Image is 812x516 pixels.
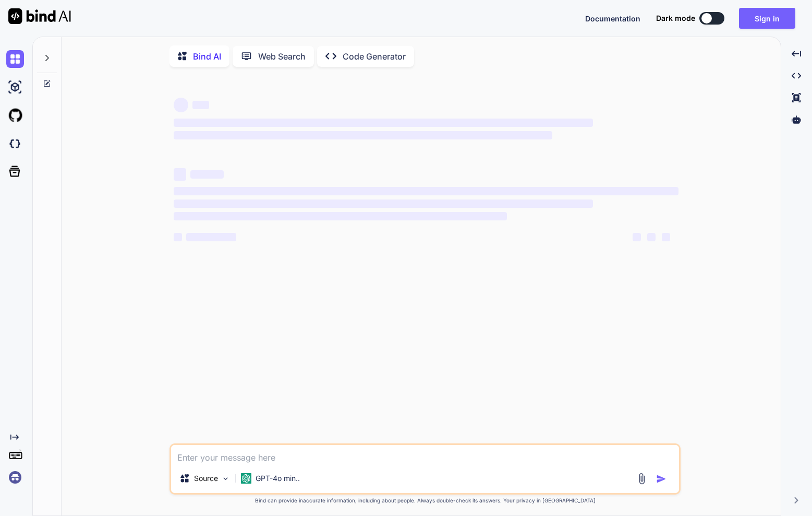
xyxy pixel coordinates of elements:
[190,170,224,179] span: ‌
[6,135,24,153] img: darkCloudIdeIcon
[8,8,71,24] img: Bind AI
[186,233,236,241] span: ‌
[6,78,24,96] img: ai-studio
[258,50,306,63] p: Web Search
[174,119,592,127] span: ‌
[193,50,221,63] p: Bind AI
[169,497,681,505] p: Bind can provide inaccurate information, including about people. Always double-check its answers....
[6,468,24,486] img: signin
[6,107,24,124] img: githubLight
[636,473,648,485] img: attachment
[174,98,188,112] span: ‌
[174,212,507,220] span: ‌
[6,50,24,68] img: chat
[174,200,592,208] span: ‌
[633,233,641,241] span: ‌
[192,101,209,109] span: ‌
[662,233,670,241] span: ‌
[174,187,678,195] span: ‌
[656,13,695,24] span: Dark mode
[221,474,230,483] img: Pick Models
[241,473,251,484] img: GPT-4o mini
[174,233,182,241] span: ‌
[194,473,218,484] p: Source
[585,13,640,24] button: Documentation
[174,131,552,139] span: ‌
[739,8,795,29] button: Sign in
[343,50,406,63] p: Code Generator
[647,233,656,241] span: ‌
[174,168,186,181] span: ‌
[585,14,640,23] span: Documentation
[656,474,666,484] img: icon
[256,473,300,484] p: GPT-4o min..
